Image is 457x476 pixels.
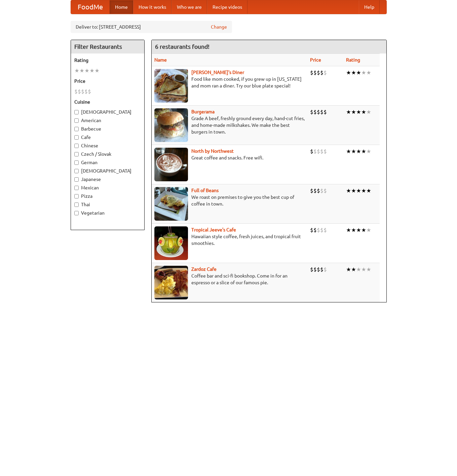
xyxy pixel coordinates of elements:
[71,40,144,53] h4: Filter Restaurants
[74,194,79,198] input: Pizza
[366,69,371,76] li: ★
[351,148,356,155] li: ★
[356,148,361,155] li: ★
[320,69,323,76] li: $
[351,226,356,234] li: ★
[317,226,320,234] li: $
[320,148,323,155] li: $
[356,69,361,76] li: ★
[74,176,141,183] label: Japanese
[154,76,305,89] p: Food like mom cooked, if you grew up in [US_STATE] and mom ran a diner. Try our blue plate special!
[320,187,323,194] li: $
[320,226,323,234] li: $
[74,99,141,105] h5: Cuisine
[366,266,371,273] li: ★
[207,0,247,14] a: Recipe videos
[346,187,351,194] li: ★
[310,69,313,76] li: $
[361,226,366,234] li: ★
[317,108,320,116] li: $
[361,187,366,194] li: ★
[74,135,79,140] input: Cafe
[313,69,317,76] li: $
[211,24,227,30] a: Change
[74,159,141,166] label: German
[133,0,172,14] a: How it works
[323,148,327,155] li: $
[74,142,141,149] label: Chinese
[81,88,84,95] li: $
[313,108,317,116] li: $
[323,187,327,194] li: $
[346,108,351,116] li: ★
[74,168,141,174] label: [DEMOGRAPHIC_DATA]
[84,67,89,74] li: ★
[191,109,215,114] a: Burgerama
[74,67,79,74] li: ★
[154,233,305,247] p: Hawaiian style coffee, fresh juices, and tropical fruit smoothies.
[74,184,141,191] label: Mexican
[317,187,320,194] li: $
[191,188,219,193] a: Full of Beans
[89,67,94,74] li: ★
[74,110,79,114] input: [DEMOGRAPHIC_DATA]
[74,57,141,64] h5: Rating
[154,226,188,260] img: jeeves.jpg
[74,160,79,165] input: German
[191,70,244,75] a: [PERSON_NAME]'s Diner
[323,108,327,116] li: $
[84,88,88,95] li: $
[351,69,356,76] li: ★
[351,187,356,194] li: ★
[346,69,351,76] li: ★
[366,226,371,234] li: ★
[346,57,360,63] a: Rating
[154,115,305,135] p: Grade A beef, freshly ground every day, hand-cut fries, and home-made milkshakes. We make the bes...
[313,226,317,234] li: $
[356,187,361,194] li: ★
[310,187,313,194] li: $
[74,151,141,157] label: Czech / Slovak
[323,226,327,234] li: $
[191,148,234,154] a: North by Northwest
[361,266,366,273] li: ★
[320,108,323,116] li: $
[310,108,313,116] li: $
[313,266,317,273] li: $
[313,187,317,194] li: $
[317,266,320,273] li: $
[310,266,313,273] li: $
[323,69,327,76] li: $
[74,88,78,95] li: $
[172,0,207,14] a: Who we are
[310,57,321,63] a: Price
[351,266,356,273] li: ★
[94,67,100,74] li: ★
[74,203,79,207] input: Thai
[191,227,236,232] b: Tropical Jeeve's Cafe
[154,272,305,286] p: Coffee bar and sci-fi bookshop. Come in for an espresso or a slice of our famous pie.
[74,152,79,156] input: Czech / Slovak
[361,108,366,116] li: ★
[110,0,133,14] a: Home
[74,177,79,182] input: Japanese
[317,69,320,76] li: $
[191,266,217,272] b: Zardoz Cafe
[74,186,79,190] input: Mexican
[323,266,327,273] li: $
[74,201,141,208] label: Thai
[366,187,371,194] li: ★
[366,108,371,116] li: ★
[366,148,371,155] li: ★
[361,148,366,155] li: ★
[78,88,81,95] li: $
[154,57,167,63] a: Name
[154,148,188,181] img: north.jpg
[356,108,361,116] li: ★
[74,78,141,84] h5: Price
[74,210,141,216] label: Vegetarian
[74,118,79,123] input: American
[79,67,84,74] li: ★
